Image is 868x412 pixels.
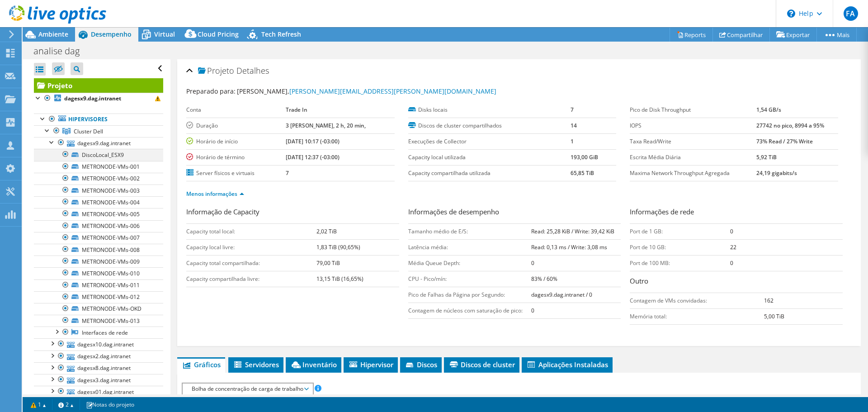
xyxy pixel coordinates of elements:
b: [DATE] 10:17 (-03:00) [286,137,340,145]
b: 0 [531,259,534,267]
a: 1 [24,399,52,410]
a: Mais [816,28,857,42]
span: FA [844,6,858,21]
b: 65,85 TiB [571,169,594,177]
span: Cluster Dell [74,128,103,135]
a: METRONODE-VMs-010 [34,267,163,279]
td: Memória total: [630,308,764,324]
b: 5,00 TiB [764,313,784,320]
span: Aplicações Instaladas [526,360,608,369]
td: Capacity total compartilhada: [186,255,316,271]
b: 24,19 gigabits/s [756,169,797,177]
td: Capacity compartilhada livre: [186,271,316,287]
label: IOPS [630,121,756,130]
label: Preparado para: [186,87,236,95]
a: METRONODE-VMs-011 [34,279,163,291]
a: dagesx2.dag.intranet [34,350,163,362]
a: METRONODE-VMs-007 [34,232,163,244]
span: Ambiente [38,30,68,38]
td: Tamanho médio de E/S: [408,223,531,239]
h3: Informações de rede [630,207,843,219]
a: Hipervisores [34,114,163,125]
span: Cloud Pricing [198,30,239,38]
span: Servidores [233,360,279,369]
a: [PERSON_NAME][EMAIL_ADDRESS][PERSON_NAME][DOMAIN_NAME] [289,87,496,95]
td: Média Queue Depth: [408,255,531,271]
b: 1,83 TiB (90,65%) [316,243,360,251]
b: 83% / 60% [531,275,557,283]
label: Discos de cluster compartilhados [408,121,571,130]
a: dagesx3.dag.intranet [34,374,163,386]
label: Server físicos e virtuais [186,169,285,178]
h1: analise dag [29,46,94,56]
b: 22 [730,243,736,251]
b: 14 [571,122,577,129]
h3: Informação de Capacity [186,207,399,219]
a: METRONODE-VMs-002 [34,173,163,185]
span: Inventário [290,360,337,369]
label: Capacity local utilizada [408,153,571,162]
a: Reports [670,28,713,42]
b: Trade In [286,106,307,114]
b: 7 [571,106,574,114]
span: [PERSON_NAME], [237,87,496,95]
td: Capacity total local: [186,223,316,239]
label: Horário de início [186,137,285,146]
a: Notas do projeto [80,399,141,410]
a: dagesx9.dag.intranet [34,137,163,149]
a: METRONODE-VMs-004 [34,196,163,208]
b: 1,54 GB/s [756,106,781,114]
b: dagesx9.dag.intranet [64,95,121,102]
a: Cluster Dell [34,125,163,137]
a: METRONODE-VMs-006 [34,220,163,232]
a: METRONODE-VMs-012 [34,291,163,303]
a: Compartilhar [712,28,770,42]
td: Latência média: [408,239,531,255]
span: Desempenho [91,30,132,38]
b: [DATE] 12:37 (-03:00) [286,153,340,161]
label: Horário de término [186,153,285,162]
span: Bolha de concentração de carga de trabalho [187,384,308,394]
td: Contagem de VMs convidadas: [630,293,764,308]
h3: Informações de desempenho [408,207,621,219]
a: Exportar [769,28,817,42]
a: Menos informações [186,190,244,198]
span: Discos de cluster [448,360,515,369]
a: METRONODE-VMs-008 [34,244,163,256]
span: Detalhes [236,65,269,76]
span: Tech Refresh [261,30,301,38]
b: 79,00 TiB [316,259,340,267]
td: Contagem de núcleos com saturação de pico: [408,303,531,318]
label: Maxima Network Throughput Agregada [630,169,756,178]
label: Escrita Média Diária [630,153,756,162]
span: Virtual [154,30,175,38]
span: Gráficos [182,360,221,369]
a: 2 [52,399,80,410]
b: 0 [730,227,733,235]
label: Capacity compartilhada utilizada [408,169,571,178]
td: Port de 1 GB: [630,223,730,239]
label: Pico de Disk Throughput [630,105,756,114]
span: Hipervisor [348,360,393,369]
label: Duração [186,121,285,130]
label: Disks locais [408,105,571,114]
h3: Outro [630,276,843,288]
a: METRONODE-VMs-005 [34,208,163,220]
a: Projeto [34,78,163,93]
a: METRONODE-VMs-013 [34,315,163,327]
b: Read: 25,28 KiB / Write: 39,42 KiB [531,227,614,235]
b: Read: 0,13 ms / Write: 3,08 ms [531,243,607,251]
td: Port de 10 GB: [630,239,730,255]
td: Port de 100 MB: [630,255,730,271]
a: METRONODE-VMs-003 [34,185,163,196]
a: METRONODE-VMs-001 [34,161,163,173]
label: Execuções de Collector [408,137,571,146]
td: CPU - Pico/mín: [408,271,531,287]
td: Capacity local livre: [186,239,316,255]
b: 162 [764,297,774,304]
a: dagesx01.dag.intranet [34,386,163,398]
b: 7 [286,169,289,177]
b: 13,15 TiB (16,65%) [316,275,363,283]
a: dagesx8.dag.intranet [34,362,163,374]
a: DiscoLocal_ESX9 [34,149,163,161]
